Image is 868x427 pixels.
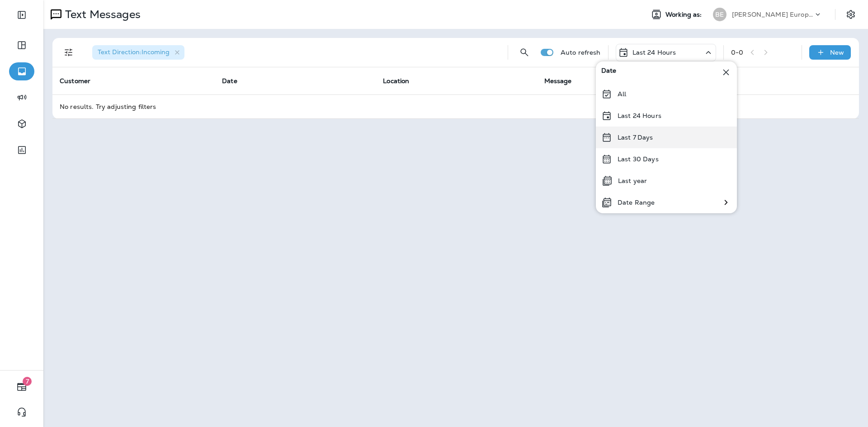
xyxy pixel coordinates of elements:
[618,155,659,163] p: Last 30 Days
[618,112,661,119] p: Last 24 Hours
[9,6,34,24] button: Expand Sidebar
[830,49,844,56] p: New
[60,77,90,85] span: Customer
[222,77,237,85] span: Date
[618,134,653,141] p: Last 7 Days
[843,6,859,23] button: Settings
[665,11,704,19] span: Working as:
[9,378,34,396] button: 7
[515,43,533,61] button: Search Messages
[52,94,859,118] td: No results. Try adjusting filters
[601,67,617,78] span: Date
[618,199,655,206] p: Date Range
[98,48,170,56] span: Text Direction : Incoming
[60,43,78,61] button: Filters
[632,49,676,56] p: Last 24 Hours
[618,177,647,184] p: Last year
[618,90,626,98] p: All
[61,8,141,21] p: Text Messages
[732,11,813,18] p: [PERSON_NAME] European Autoworks
[561,49,601,56] p: Auto refresh
[731,49,743,56] div: 0 - 0
[23,377,32,386] span: 7
[713,8,726,21] div: BE
[383,77,409,85] span: Location
[92,45,184,60] div: Text Direction:Incoming
[544,77,572,85] span: Message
